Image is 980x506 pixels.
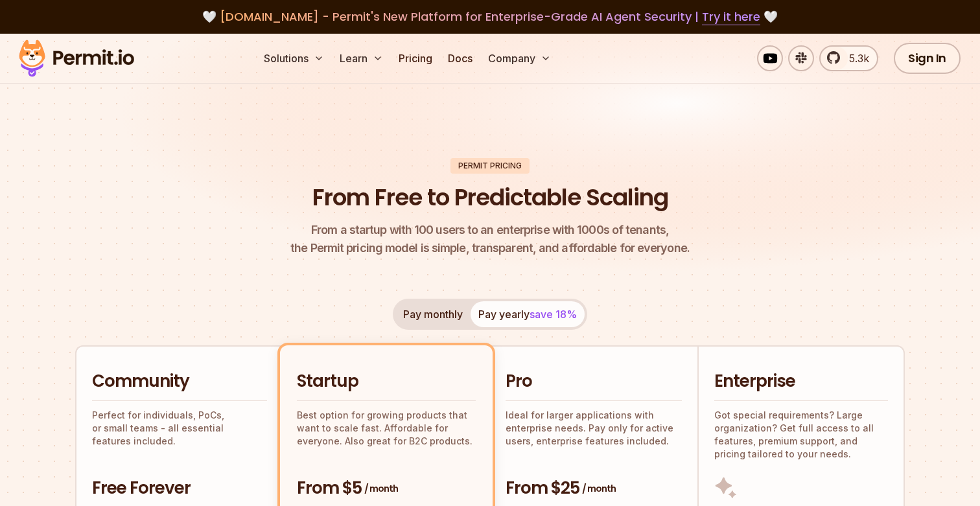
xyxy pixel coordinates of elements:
[92,409,267,448] p: Perfect for individuals, PoCs, or small teams - all essential features included.
[450,158,530,174] div: Permit Pricing
[443,45,478,71] a: Docs
[312,181,668,214] h1: From Free to Predictable Scaling
[220,8,760,25] span: [DOMAIN_NAME] - Permit's New Platform for Enterprise-Grade AI Agent Security |
[506,477,682,500] h3: From $25
[13,36,140,80] img: Permit logo
[334,45,388,71] button: Learn
[364,482,398,495] span: / month
[894,43,961,74] a: Sign In
[31,8,949,26] div: 🤍 🤍
[259,45,329,71] button: Solutions
[290,221,690,239] span: From a startup with 100 users to an enterprise with 1000s of tenants,
[714,409,888,461] p: Got special requirements? Large organization? Get full access to all features, premium support, a...
[714,370,888,393] h2: Enterprise
[841,51,869,66] span: 5.3k
[702,8,760,25] a: Try it here
[290,221,690,257] p: the Permit pricing model is simple, transparent, and affordable for everyone.
[506,370,682,393] h2: Pro
[92,370,267,393] h2: Community
[297,477,476,500] h3: From $5
[395,301,471,327] button: Pay monthly
[582,482,616,495] span: / month
[483,45,556,71] button: Company
[506,409,682,448] p: Ideal for larger applications with enterprise needs. Pay only for active users, enterprise featur...
[819,45,878,71] a: 5.3k
[297,370,476,393] h2: Startup
[393,45,437,71] a: Pricing
[92,477,267,500] h3: Free Forever
[297,409,476,448] p: Best option for growing products that want to scale fast. Affordable for everyone. Also great for...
